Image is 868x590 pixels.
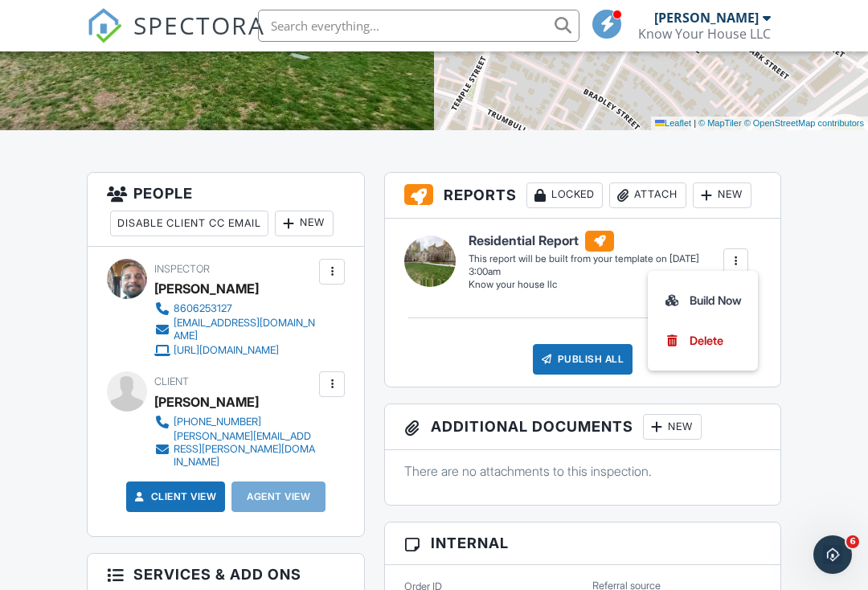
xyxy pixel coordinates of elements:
[404,462,761,480] p: There are no attachments to this inspection.
[469,278,722,292] div: Know your house llc
[469,252,722,278] div: This report will be built from your template on [DATE] 3:00am
[174,317,315,342] div: [EMAIL_ADDRESS][DOMAIN_NAME]
[174,302,232,315] div: 8606253127
[813,535,852,574] iframe: Intercom live chat
[654,10,759,26] div: [PERSON_NAME]
[385,173,780,219] h3: Reports
[154,390,259,414] div: [PERSON_NAME]
[664,291,742,310] div: Build Now
[174,430,315,469] div: [PERSON_NAME][EMAIL_ADDRESS][PERSON_NAME][DOMAIN_NAME]
[154,430,315,469] a: [PERSON_NAME][EMAIL_ADDRESS][PERSON_NAME][DOMAIN_NAME]
[110,211,268,236] div: Disable Client CC Email
[657,281,748,321] a: Build Now
[664,332,742,350] a: Delete
[846,535,859,548] span: 6
[88,173,364,247] h3: People
[154,301,315,317] a: 8606253127
[609,182,686,208] div: Attach
[133,8,265,42] span: SPECTORA
[154,342,315,359] a: [URL][DOMAIN_NAME]
[87,22,265,55] a: SPECTORA
[533,344,633,375] div: Publish All
[526,182,603,208] div: Locked
[154,375,189,387] span: Client
[694,118,696,128] span: |
[154,263,210,275] span: Inspector
[698,118,742,128] a: © MapTiler
[154,317,315,342] a: [EMAIL_ADDRESS][DOMAIN_NAME]
[385,522,780,564] h3: Internal
[643,414,702,440] div: New
[154,414,315,430] a: [PHONE_NUMBER]
[638,26,771,42] div: Know Your House LLC
[87,8,122,43] img: The Best Home Inspection Software - Spectora
[469,231,722,252] h6: Residential Report
[385,404,780,450] h3: Additional Documents
[655,118,691,128] a: Leaflet
[154,277,259,301] div: [PERSON_NAME]
[174,344,279,357] div: [URL][DOMAIN_NAME]
[258,10,579,42] input: Search everything...
[275,211,334,236] div: New
[744,118,864,128] a: © OpenStreetMap contributors
[693,182,751,208] div: New
[132,489,217,505] a: Client View
[174,416,261,428] div: [PHONE_NUMBER]
[690,332,723,350] div: Delete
